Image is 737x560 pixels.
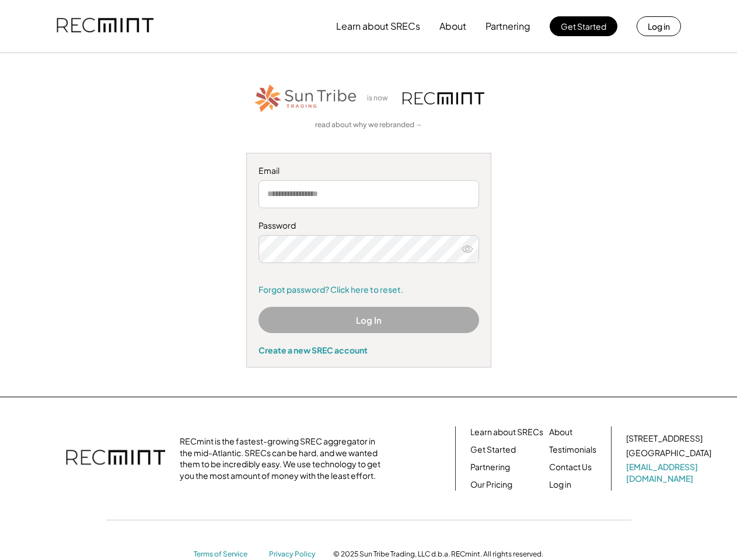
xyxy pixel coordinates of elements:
[259,165,479,177] div: Email
[180,436,387,481] div: RECmint is the fastest-growing SREC aggregator in the mid-Atlantic. SRECs can be hard, and we wan...
[626,461,714,484] a: [EMAIL_ADDRESS][DOMAIN_NAME]
[626,433,703,444] div: [STREET_ADDRESS]
[470,444,516,456] a: Get Started
[549,444,596,456] a: Testimonials
[470,426,543,438] a: Learn about SRECs
[364,93,397,103] div: is now
[550,16,617,36] button: Get Started
[333,549,543,559] div: © 2025 Sun Tribe Trading, LLC d.b.a. RECmint. All rights reserved.
[57,6,153,46] img: recmint-logotype%403x.png
[549,461,592,473] a: Contact Us
[549,479,571,491] a: Log in
[637,16,681,36] button: Log in
[470,479,512,491] a: Our Pricing
[315,120,422,130] a: read about why we rebranded →
[259,284,479,296] a: Forgot password? Click here to reset.
[66,438,165,479] img: recmint-logotype%403x.png
[403,92,484,104] img: recmint-logotype%403x.png
[269,549,322,559] a: Privacy Policy
[470,461,510,473] a: Partnering
[336,15,420,38] button: Learn about SRECs
[253,82,358,114] img: STT_Horizontal_Logo%2B-%2BColor.png
[259,307,479,333] button: Log In
[439,15,466,38] button: About
[259,345,479,355] div: Create a new SREC account
[549,426,572,438] a: About
[194,549,258,559] a: Terms of Service
[485,15,530,38] button: Partnering
[626,447,711,459] div: [GEOGRAPHIC_DATA]
[259,220,479,232] div: Password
